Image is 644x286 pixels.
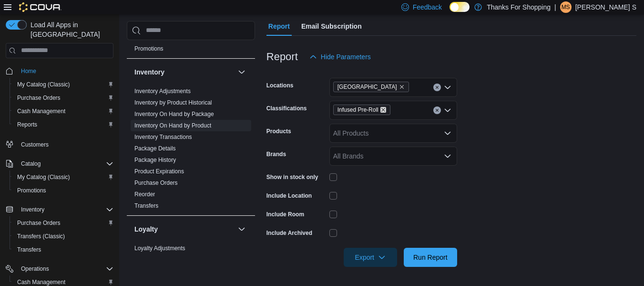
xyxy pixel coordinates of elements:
span: University Heights [333,82,409,92]
span: Promotions [134,45,164,53]
input: Dark Mode [450,2,470,12]
button: Home [2,64,117,78]
span: Purchase Orders [134,179,178,187]
span: Purchase Orders [17,219,61,227]
button: Remove Infused Pre-Roll from selection in this group [380,107,386,113]
a: Inventory Transactions [134,134,192,140]
button: Clear input [433,106,441,114]
button: Hide Parameters [306,47,375,66]
span: Transfers [13,244,113,255]
span: Feedback [413,2,442,12]
a: Transfers [13,244,45,255]
label: Brands [266,150,286,158]
img: Cova [19,2,61,12]
button: Open list of options [444,152,451,160]
a: Package Details [134,145,176,152]
button: Open list of options [444,84,451,91]
span: Transfers [134,202,158,210]
button: Loyalty [134,224,234,234]
span: Transfers (Classic) [17,233,65,240]
h3: Loyalty [134,224,158,234]
a: Customers [17,139,52,150]
button: Cash Management [10,105,117,118]
span: Reorder [134,191,155,198]
label: Include Archived [266,229,312,237]
p: | [554,1,556,13]
a: Package History [134,157,176,163]
span: Transfers (Classic) [13,231,113,242]
span: Infused Pre-Roll [337,105,378,115]
a: Reports [13,119,41,130]
span: Inventory [17,204,113,215]
span: MS [562,1,570,13]
span: Report [268,17,290,36]
span: Cash Management [17,107,65,115]
h3: Report [266,51,298,63]
button: Operations [2,262,117,275]
div: Loyalty [127,243,255,269]
span: Operations [21,265,49,273]
a: Inventory On Hand by Product [134,122,211,129]
span: Reports [13,119,113,130]
label: Classifications [266,105,307,112]
label: Include Room [266,211,304,218]
span: Operations [17,263,113,275]
p: Thanks For Shopping [487,1,551,13]
h3: Inventory [134,67,164,77]
button: Inventory [2,203,117,216]
a: My Catalog (Classic) [13,79,74,90]
span: Inventory by Product Historical [134,99,212,106]
a: Product Expirations [134,168,184,175]
div: Meade S [560,1,572,13]
span: Promotions [13,185,113,196]
span: Load All Apps in [GEOGRAPHIC_DATA] [27,20,113,39]
a: Purchase Orders [13,217,64,229]
span: Package History [134,156,176,164]
a: Home [17,65,40,77]
button: Open list of options [444,106,451,114]
span: Cash Management [13,106,113,117]
span: Hide Parameters [321,52,371,62]
button: Transfers [10,243,117,256]
span: Purchase Orders [17,94,61,102]
a: Inventory On Hand by Package [134,111,214,117]
a: Loyalty Adjustments [134,245,185,252]
button: Catalog [17,158,44,169]
button: Customers [2,137,117,151]
span: Promotions [17,187,46,194]
span: Email Subscription [301,17,362,36]
button: Clear input [433,84,441,91]
a: Inventory by Product Historical [134,99,212,106]
span: Purchase Orders [13,92,113,104]
button: My Catalog (Classic) [10,78,117,91]
span: Inventory [21,206,44,213]
span: [GEOGRAPHIC_DATA] [337,82,397,92]
span: My Catalog (Classic) [17,173,70,181]
button: Catalog [2,157,117,170]
label: Show in stock only [266,173,318,181]
button: Reports [10,118,117,131]
span: Inventory Transactions [134,133,192,141]
button: Loyalty [236,223,247,235]
span: Inventory Adjustments [134,87,191,95]
p: [PERSON_NAME] S [575,1,636,13]
button: Export [344,248,397,267]
span: Customers [21,141,49,148]
button: Promotions [10,184,117,197]
span: Home [21,67,36,75]
button: Operations [17,263,53,275]
a: Transfers [134,202,158,209]
span: Infused Pre-Roll [333,105,390,115]
span: Reports [17,121,37,128]
span: Run Report [413,253,448,262]
button: Inventory [134,67,234,77]
a: Reorder [134,191,155,198]
button: Run Report [404,248,457,267]
span: Home [17,65,113,77]
span: My Catalog (Classic) [13,79,113,90]
a: My Catalog (Classic) [13,171,74,183]
a: Cash Management [13,106,69,117]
